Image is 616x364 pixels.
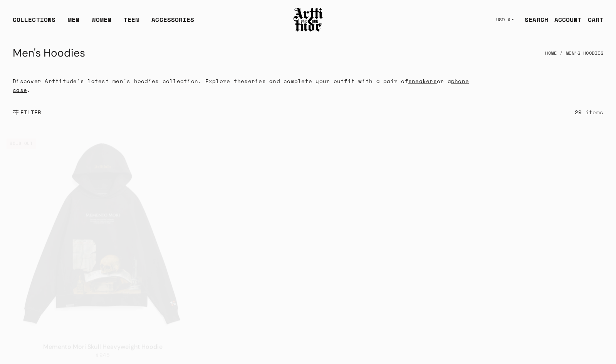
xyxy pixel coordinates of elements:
a: SEARCH [519,12,548,27]
a: phone case [13,77,469,94]
ul: Main navigation [7,15,200,30]
li: Men's Hoodies [557,45,603,62]
div: ACCESSORIES [151,15,194,30]
a: Memento Mori Skull Heavyweight Hoodie [43,342,163,351]
a: WOMEN [92,15,111,30]
span: FILTER [19,109,42,116]
h1: Men's Hoodies [13,44,85,62]
img: Memento Mori Skull Heavyweight Hoodie [0,131,205,336]
div: CART [588,15,603,24]
a: Open cart [582,12,603,27]
p: Discover Arttitude's latest men's hoodies collection. Explore the series and complete your outfit... [13,77,481,94]
button: USD $ [492,11,519,28]
a: TEEN [124,15,139,30]
span: Sold out [7,138,36,149]
a: Home [545,45,557,62]
div: 29 items [575,108,603,117]
a: MEN [68,15,79,30]
a: sneakers [408,77,437,85]
span: USD $ [496,17,511,23]
span: $245 [96,351,110,358]
div: COLLECTIONS [13,15,55,30]
button: Show filters [13,104,42,121]
a: Memento Mori Skull Heavyweight HoodieMemento Mori Skull Heavyweight Hoodie [0,131,205,336]
img: Arttitude [293,7,324,33]
a: ACCOUNT [548,12,582,27]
